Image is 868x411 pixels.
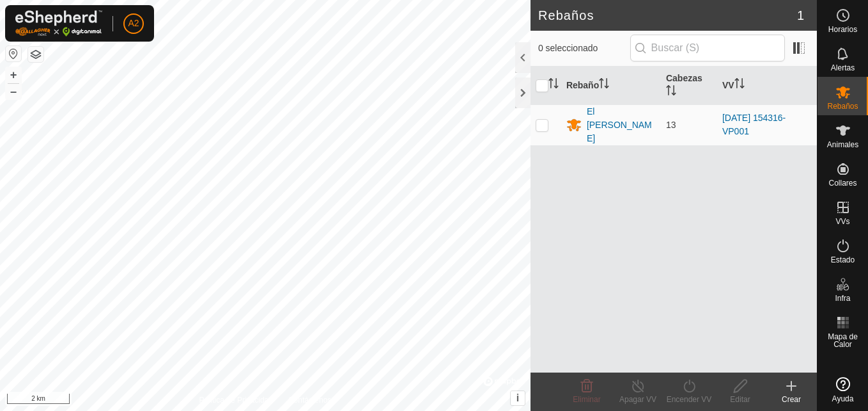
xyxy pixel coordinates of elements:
[797,6,804,25] span: 1
[15,10,102,36] img: Logo Gallagher
[516,392,519,403] span: i
[827,102,858,110] span: Rebaños
[573,395,600,404] span: Eliminar
[561,67,661,105] th: Rebaño
[835,294,850,302] span: Infra
[835,218,849,225] span: VVs
[715,394,766,405] div: Editar
[548,80,559,90] p-sorticon: Activar para ordenar
[827,141,858,149] span: Animales
[599,80,609,90] p-sorticon: Activar para ordenar
[666,120,676,130] span: 13
[587,105,656,145] div: El [PERSON_NAME]
[28,47,43,62] button: Capas del Mapa
[661,67,717,105] th: Cabezas
[818,372,868,408] a: Ayuda
[734,80,745,90] p-sorticon: Activar para ordenar
[538,42,630,55] span: 0 seleccionado
[128,17,139,30] span: A2
[663,394,715,405] div: Encender VV
[511,391,525,405] button: i
[821,333,865,348] span: Mapa de Calor
[288,394,331,406] a: Contáctenos
[6,46,21,61] button: Restablecer Mapa
[766,394,817,405] div: Crear
[6,67,21,83] button: +
[612,394,663,405] div: Apagar VV
[722,113,786,136] a: [DATE] 154316-VP001
[831,256,855,264] span: Estado
[828,179,856,187] span: Collares
[666,87,676,97] p-sorticon: Activar para ordenar
[199,394,273,406] a: Política de Privacidad
[717,67,817,105] th: VV
[630,35,785,61] input: Buscar (S)
[538,8,797,23] h2: Rebaños
[828,26,857,33] span: Horarios
[831,64,855,72] span: Alertas
[6,84,21,99] button: –
[832,395,854,403] span: Ayuda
